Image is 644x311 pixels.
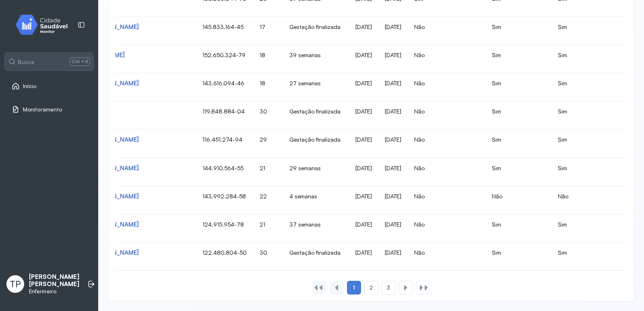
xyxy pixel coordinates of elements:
[283,186,349,214] td: 4 semanas
[408,73,485,101] td: Não
[283,214,349,243] td: 37 semanas
[253,73,283,101] td: 18
[23,106,62,113] span: Monitoramento
[41,230,190,236] div: CNS: 706 4071 1294 7588
[196,17,253,45] td: 145.833.164-45
[349,214,378,243] td: [DATE]
[408,186,485,214] td: Não
[41,51,190,59] div: Grasiele Da [PERSON_NAME]
[283,130,349,158] td: Gestação finalizada
[41,173,190,179] div: CNS: 898 0023 3551 6568
[283,73,349,101] td: 27 semanas
[485,214,551,243] td: Sim
[41,193,190,200] div: [PERSON_NAME] [PERSON_NAME]
[408,101,485,130] td: Não
[8,13,81,37] img: monitor.svg
[378,158,408,186] td: [DATE]
[196,158,253,186] td: 144.910.564-55
[378,17,408,45] td: [DATE]
[253,17,283,45] td: 17
[378,101,408,130] td: [DATE]
[41,33,190,38] div: CNS: 898 0032 3146 0478
[408,158,485,186] td: Não
[378,130,408,158] td: [DATE]
[349,101,378,130] td: [DATE]
[387,284,390,291] span: 3
[378,214,408,243] td: [DATE]
[283,45,349,73] td: 39 semanas
[41,258,190,264] div: CNS: --
[41,221,190,229] div: [PERSON_NAME] [PERSON_NAME]
[485,101,551,130] td: Sim
[408,243,485,270] td: Não
[283,243,349,270] td: Gestação finalizada
[70,58,90,66] span: Ctrl + K
[253,158,283,186] td: 21
[41,23,190,31] div: [PERSON_NAME] [PERSON_NAME]
[369,284,373,291] span: 2
[349,17,378,45] td: [DATE]
[196,73,253,101] td: 143.616.094-46
[41,136,190,144] div: [PERSON_NAME] [PERSON_NAME]
[378,243,408,270] td: [DATE]
[349,130,378,158] td: [DATE]
[283,101,349,130] td: Gestação finalizada
[378,186,408,214] td: [DATE]
[485,158,551,186] td: Sim
[12,105,87,113] a: Monitoramento
[41,145,190,151] div: CNS: 702 0087 7417 0490
[196,130,253,158] td: 116.451.274-94
[485,73,551,101] td: Sim
[18,58,34,66] span: Busca
[349,243,378,270] td: [DATE]
[485,45,551,73] td: Sim
[41,4,190,10] div: CNS: 898 0023 7529 9924
[253,214,283,243] td: 21
[408,45,485,73] td: Não
[485,130,551,158] td: Sim
[485,243,551,270] td: Sim
[196,214,253,243] td: 124.915.954-78
[378,45,408,73] td: [DATE]
[349,186,378,214] td: [DATE]
[485,17,551,45] td: Sim
[253,101,283,130] td: 30
[408,214,485,243] td: Não
[349,73,378,101] td: [DATE]
[41,249,190,257] div: [PERSON_NAME] [PERSON_NAME]
[196,45,253,73] td: 152.650.324-79
[41,89,190,95] div: CNS: --
[253,45,283,73] td: 18
[253,243,283,270] td: 30
[10,279,21,289] span: TP
[353,284,355,291] span: 1
[23,83,37,90] span: Início
[41,202,190,207] div: CNS: 704 8040 3933 4442
[378,73,408,101] td: [DATE]
[196,101,253,130] td: 119.848.884-04
[41,61,190,66] div: CNS: 898 0011 3453 3014
[253,186,283,214] td: 22
[283,158,349,186] td: 29 semanas
[408,17,485,45] td: Não
[349,158,378,186] td: [DATE]
[12,82,87,90] a: Início
[29,273,79,288] p: [PERSON_NAME] [PERSON_NAME]
[253,130,283,158] td: 29
[283,17,349,45] td: Gestação finalizada
[196,186,253,214] td: 143.992.284-58
[41,117,190,123] div: CNS: 700 0023 2589 9505
[41,165,190,172] div: [PERSON_NAME] [PERSON_NAME]
[196,243,253,270] td: 122.480.804-50
[41,108,190,115] div: [PERSON_NAME]
[408,130,485,158] td: Não
[29,288,79,295] p: Enfermeiro
[485,186,551,214] td: Não
[41,80,190,87] div: [PERSON_NAME] [PERSON_NAME]
[349,45,378,73] td: [DATE]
